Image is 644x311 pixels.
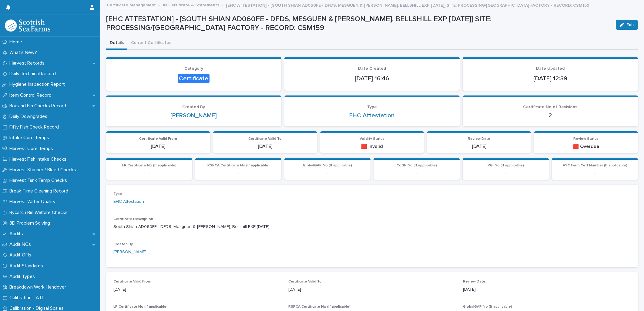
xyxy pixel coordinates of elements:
[288,280,322,283] span: Certificate Valid To
[184,66,203,71] span: Category
[555,170,634,176] p: -
[360,137,384,141] span: Validity Status
[7,199,60,205] p: Harvest Water Quality
[397,164,437,167] span: CoGP No (If applicable)
[7,92,56,98] p: Item Control Record
[7,156,71,162] p: Harvest Fish Intake Checks
[7,295,49,301] p: Calibration - ATP
[377,170,456,176] p: -
[248,137,282,141] span: Certificate Valid To
[127,37,175,50] button: Current Certificates
[7,114,52,119] p: Daily Downgrades
[7,252,36,258] p: Audit OFIs
[468,137,490,141] span: Review Date
[113,192,122,196] span: Type
[7,103,71,109] p: Box and Bin Checks Record
[7,242,36,247] p: Audit NCs
[207,164,270,167] span: RSPCA Certificate No (If applicable)
[7,263,48,269] p: Audit Standards
[113,199,144,205] a: EHC Attestation
[303,164,352,167] span: GlobalGAP No (If applicable)
[358,66,386,71] span: Date Created
[466,170,545,176] p: -
[7,135,54,141] p: Intake Core Temps
[106,37,127,50] button: Details
[7,60,49,66] p: Harvest Records
[470,112,631,119] p: 2
[288,286,456,293] p: [DATE]
[113,280,151,283] span: Certificate Valid From
[523,105,577,109] span: Certificate No of Revisions
[7,124,64,130] p: Fifty Fish Check Record
[7,274,40,279] p: Audit Types
[463,286,631,293] p: [DATE]
[7,167,81,173] p: Harvest Stunner / Bleed Checks
[182,105,205,109] span: Created By
[616,20,638,30] button: Edit
[563,164,627,167] span: ASC Farm Cert Number (If applicable)
[292,75,452,82] p: [DATE] 16:46
[470,75,631,82] p: [DATE] 12:39
[324,144,421,149] p: 🟥 Invalid
[106,15,611,32] p: [EHC ATTESTATION] - [SOUTH SHIAN AD060FE - DFDS, MESGUEN & [PERSON_NAME], BELLSHILL EXP [DATE]] S...
[107,1,156,8] a: Certificate Management
[536,66,565,71] span: Date Updated
[7,210,72,216] p: Bycatch Bin Welfare Checks
[178,74,210,83] div: Certificate
[7,39,27,45] p: Home
[5,19,50,32] img: mMrefqRFQpe26GRNOUkG
[431,144,527,149] p: [DATE]
[573,137,599,141] span: Review Status
[7,146,58,152] p: Harvest Core Temps
[170,112,217,119] a: [PERSON_NAME]
[113,305,168,309] span: LR Certificate No (If applicable)
[7,188,73,194] p: Break Time Cleaning Record
[199,170,278,176] p: -
[538,144,634,149] p: 🟥 Overdue
[349,112,394,119] a: EHC Attestation
[163,1,219,8] a: All Certificate & Statements
[113,224,631,230] p: South Shian AD060FE - DFDS, Mesguen & [PERSON_NAME], Bellshill EXP [DATE]
[7,71,61,77] p: Daily Technical Record
[226,2,589,8] p: [EHC ATTESTATION] - [SOUTH SHIAN AD060FE - DFDS, MESGUEN & [PERSON_NAME], BELLSHILL EXP [DATE]] S...
[463,305,512,309] span: GlobalGAP No (If applicable)
[113,217,153,221] span: Certificate Description
[139,137,177,141] span: Certificate Valid From
[122,164,176,167] span: LR Certificate No (If applicable)
[7,82,70,87] p: Hygiene Inspection Report
[288,305,351,309] span: RSPCA Certificate No (If applicable)
[110,170,189,176] p: -
[7,50,42,55] p: What's New?
[7,220,55,226] p: 8D Problem Solving
[7,231,28,237] p: Audits
[288,170,367,176] p: -
[217,144,314,149] p: [DATE]
[626,23,634,27] span: Edit
[113,249,146,255] a: [PERSON_NAME]
[110,144,206,149] p: [DATE]
[367,105,377,109] span: Type
[113,242,133,246] span: Created By
[488,164,524,167] span: PGI No (If applicable)
[463,280,485,283] span: Review Date
[113,286,281,293] p: [DATE]
[7,284,71,290] p: Breakdown Work Handover
[7,178,72,183] p: Harvest Tank Temp Checks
